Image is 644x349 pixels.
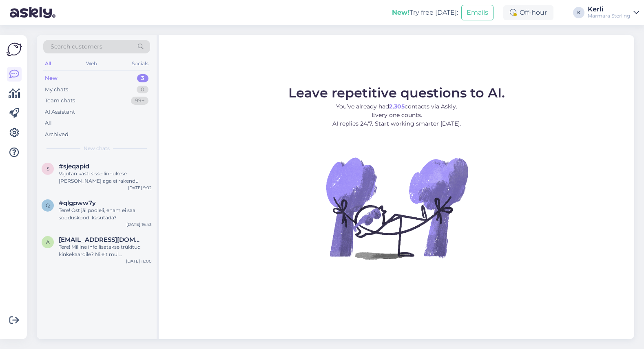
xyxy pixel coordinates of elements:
span: New chats [84,145,110,152]
div: [DATE] 16:43 [126,221,152,228]
p: You’ve already had contacts via Askly. Every one counts. AI replies 24/7. Start working smarter [... [288,102,505,128]
span: #qlgpww7y [59,199,96,207]
span: Search customers [51,42,102,51]
span: annely.ossipova@gmail.com [59,236,144,243]
span: a [46,239,50,245]
img: No Chat active [323,135,470,281]
div: 0 [137,86,148,94]
div: AI Assistant [45,108,75,116]
div: Team chats [45,97,75,105]
div: All [43,58,53,69]
div: Off-hour [503,5,553,20]
div: Tere! Ost jäi pooleli, enam ei saa sooduskoodi kasutada? [59,207,152,221]
div: Web [84,58,99,69]
span: q [46,202,50,208]
div: K [573,7,584,18]
button: Emails [461,5,494,20]
span: #sjeqapid [59,163,89,170]
div: Marmara Sterling [588,13,630,19]
div: Try free [DATE]: [392,8,458,18]
div: Socials [130,58,150,69]
div: Tere! Milline info lisatakse trükitud kinkekaardile? Ni.elt mul [PERSON_NAME] sellist [PERSON_NAM... [59,243,152,258]
div: My chats [45,86,68,94]
div: Vajutan kasti sisse linnukese [PERSON_NAME] aga ei rakendu [59,170,152,185]
div: 99+ [131,97,148,105]
div: [DATE] 16:00 [126,258,152,264]
div: Kerli [588,6,630,13]
b: New! [392,9,409,16]
span: Leave repetitive questions to AI. [288,85,505,101]
div: 3 [137,74,148,82]
div: All [45,119,52,127]
div: [DATE] 9:02 [128,185,152,191]
div: Archived [45,130,69,139]
b: 2,305 [389,103,405,110]
img: Askly Logo [7,42,22,57]
div: New [45,74,58,82]
span: s [46,166,49,172]
a: KerliMarmara Sterling [588,6,639,19]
